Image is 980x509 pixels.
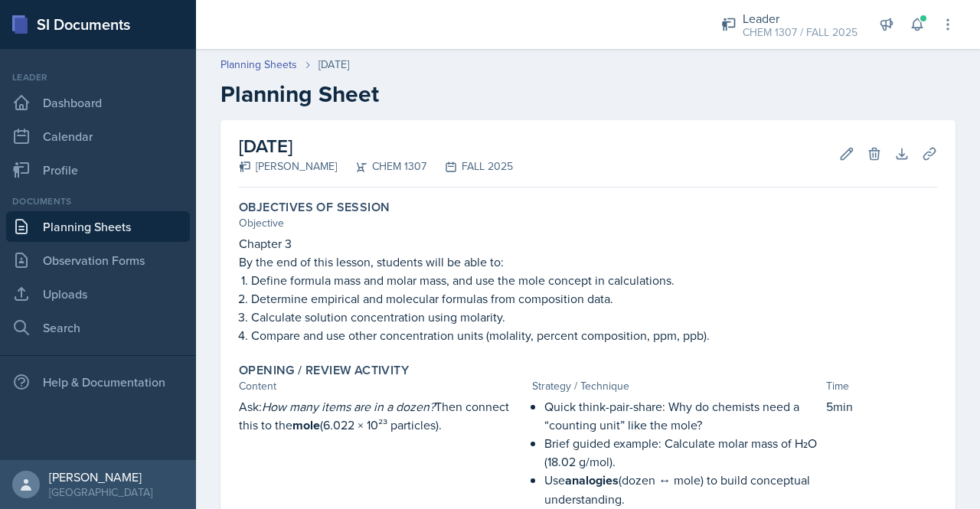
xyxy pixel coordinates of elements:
p: By the end of this lesson, students will be able to: [239,253,937,271]
a: Planning Sheets [220,57,297,73]
div: Strategy / Technique [532,378,819,394]
p: Chapter 3 [239,234,937,253]
a: Uploads [6,279,190,309]
a: Observation Forms [6,245,190,276]
h2: Planning Sheet [220,80,955,108]
p: Ask: Then connect this to the (6.022 × 10²³ particles). [239,397,526,435]
div: [DATE] [318,57,349,73]
div: [PERSON_NAME] [239,158,337,175]
p: Calculate solution concentration using molarity. [251,308,937,326]
label: Opening / Review Activity [239,363,409,378]
a: Dashboard [6,87,190,118]
div: FALL 2025 [426,158,513,175]
strong: analogies [565,471,619,489]
div: CHEM 1307 [337,158,426,175]
p: Quick think-pair-share: Why do chemists need a “counting unit” like the mole? [544,397,819,434]
div: [GEOGRAPHIC_DATA] [49,485,152,500]
p: 5min [826,397,937,416]
div: Objective [239,215,937,231]
h2: [DATE] [239,132,513,160]
a: Search [6,312,190,343]
a: Calendar [6,121,190,152]
strong: mole [292,416,320,434]
label: Objectives of Session [239,200,390,215]
a: Profile [6,155,190,185]
p: Define formula mass and molar mass, and use the mole concept in calculations. [251,271,937,289]
div: Leader [6,70,190,84]
div: Time [826,378,937,394]
div: [PERSON_NAME] [49,469,152,485]
p: Brief guided example: Calculate molar mass of H₂O (18.02 g/mol). [544,434,819,471]
a: Planning Sheets [6,211,190,242]
p: Use (dozen ↔ mole) to build conceptual understanding. [544,471,819,508]
div: Help & Documentation [6,367,190,397]
p: Determine empirical and molecular formulas from composition data. [251,289,937,308]
div: Content [239,378,526,394]
div: Leader [743,9,857,28]
em: How many items are in a dozen? [262,398,435,415]
div: CHEM 1307 / FALL 2025 [743,24,857,41]
p: Compare and use other concentration units (molality, percent composition, ppm, ppb). [251,326,937,344]
div: Documents [6,194,190,208]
